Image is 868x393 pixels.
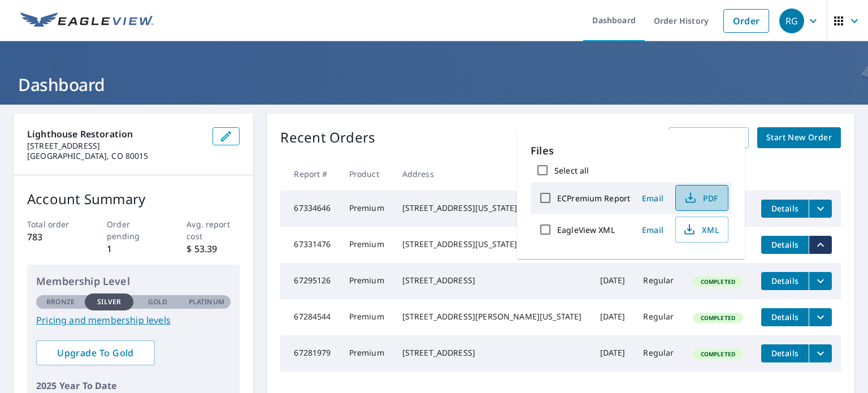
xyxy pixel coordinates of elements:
p: [STREET_ADDRESS] [27,141,203,151]
th: Product [340,157,393,191]
td: 67295126 [280,263,340,299]
div: [STREET_ADDRESS] [402,347,582,359]
div: [STREET_ADDRESS][US_STATE] [402,239,582,250]
th: Report # [280,157,340,191]
span: Details [768,312,802,322]
p: Total order [27,218,80,230]
label: ECPremium Report [557,193,630,204]
p: Bronze [46,297,75,307]
td: [DATE] [591,263,635,299]
span: Upgrade To Gold [45,347,146,359]
div: [STREET_ADDRESS] [402,275,582,286]
p: [GEOGRAPHIC_DATA], CO 80015 [27,151,203,161]
button: detailsBtn-67281979 [761,344,809,362]
td: 67334646 [280,191,340,227]
td: 67281979 [280,335,340,372]
button: filesDropdownBtn-67281979 [809,344,832,362]
p: Lighthouse Restoration [27,127,203,141]
button: detailsBtn-67334646 [761,200,809,218]
a: View All Orders [669,127,749,148]
span: Details [768,348,802,359]
span: Start New Order [766,131,832,145]
p: Files [531,143,731,158]
p: $ 53.39 [186,242,240,256]
span: Details [768,239,802,250]
td: Regular [634,263,683,299]
div: [STREET_ADDRESS][US_STATE] [402,202,582,214]
p: 783 [27,230,80,244]
td: 67284544 [280,299,340,335]
p: Recent Orders [280,127,375,148]
span: PDF [683,191,719,205]
button: detailsBtn-67331476 [761,236,809,254]
h1: Dashboard [14,73,854,96]
button: detailsBtn-67284544 [761,308,809,326]
span: Details [768,203,802,214]
label: Select all [554,165,589,176]
p: Gold [148,297,167,307]
button: filesDropdownBtn-67334646 [809,200,832,218]
span: Completed [694,350,742,358]
div: [STREET_ADDRESS][PERSON_NAME][US_STATE] [402,311,582,322]
td: Regular [634,299,683,335]
img: EV Logo [20,12,154,29]
a: Order [723,9,769,33]
span: XML [683,223,719,236]
button: PDF [675,185,728,211]
p: Order pending [107,218,160,242]
p: Platinum [189,297,224,307]
td: Premium [340,335,393,372]
span: Completed [694,314,742,322]
td: 67331476 [280,227,340,263]
p: Account Summary [27,189,240,209]
button: filesDropdownBtn-67331476 [809,236,832,254]
td: Premium [340,227,393,263]
p: 2025 Year To Date [36,379,231,392]
p: Avg. report cost [186,218,240,242]
td: Premium [340,263,393,299]
a: Start New Order [757,127,841,148]
button: filesDropdownBtn-67284544 [809,308,832,326]
td: Premium [340,191,393,227]
p: Membership Level [36,274,231,289]
button: filesDropdownBtn-67295126 [809,272,832,290]
a: Upgrade To Gold [36,340,155,365]
td: [DATE] [591,335,635,372]
th: Address [393,157,591,191]
button: XML [675,217,728,243]
button: Email [635,189,671,207]
span: Email [639,224,666,235]
span: Email [639,193,666,204]
div: RG [779,8,804,33]
span: Completed [694,278,742,286]
p: 1 [107,242,160,256]
td: Regular [634,335,683,372]
p: Silver [97,297,121,307]
a: Pricing and membership levels [36,313,231,327]
span: Details [768,275,802,286]
label: EagleView XML [557,224,615,235]
td: [DATE] [591,299,635,335]
button: Email [635,221,671,239]
button: detailsBtn-67295126 [761,272,809,290]
td: Premium [340,299,393,335]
